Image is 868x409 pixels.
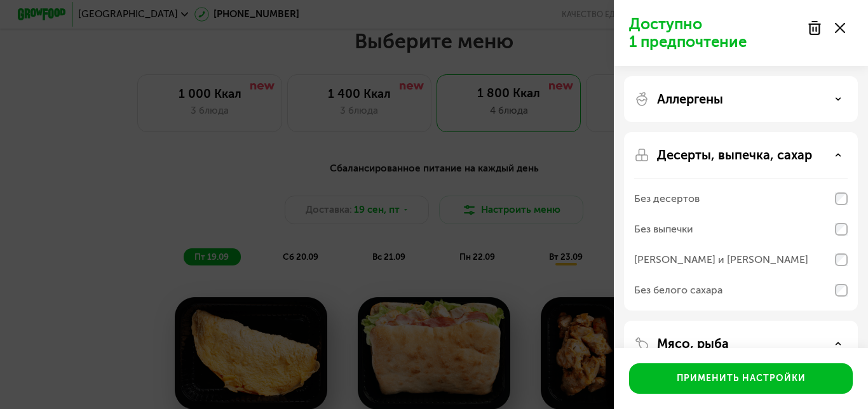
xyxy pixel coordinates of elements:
div: Без выпечки [634,222,693,237]
p: Доступно 1 предпочтение [629,15,799,51]
div: Без белого сахара [634,283,722,298]
div: Применить настройки [677,372,806,385]
p: Аллергены [657,91,723,107]
p: Мясо, рыба [657,336,729,351]
button: Применить настройки [629,363,853,394]
p: Десерты, выпечка, сахар [657,147,812,163]
div: Без десертов [634,191,700,206]
div: [PERSON_NAME] и [PERSON_NAME] [634,252,808,267]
